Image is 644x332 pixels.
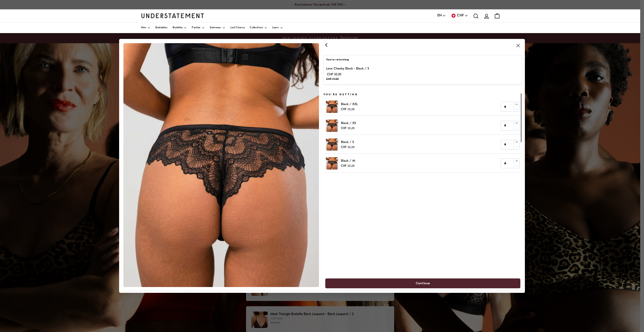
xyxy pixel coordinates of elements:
span: Last Chance [230,27,245,29]
button: CHF [451,13,468,18]
p: CHF 35.20 [326,72,369,82]
a: New [141,22,151,33]
a: Understatement Homepage [141,13,204,18]
strike: CHF 44.00 [326,78,339,81]
p: Black / M [341,158,355,164]
img: lace-cheeky-saboteur-34269228990629.jpg [326,157,338,170]
a: Bralettes [173,22,187,33]
span: Swimwear [210,27,221,29]
p: CHF 35.20 [341,145,355,150]
p: CHF 35.20 [341,164,355,169]
a: Swimwear [210,22,225,33]
button: Continue [325,278,520,288]
a: Bestsellers [155,22,167,33]
img: lace-cheeky-saboteur-34269228990629.jpg [326,138,338,151]
p: Lace Cheeky Black - Black / S [326,66,369,72]
span: New [141,27,146,29]
h5: You're getting [323,93,522,97]
button: EN [437,13,446,18]
p: CHF 35.20 [341,107,358,112]
p: CHF 35.20 [341,126,356,131]
span: CHF [457,13,464,18]
img: lace-cheeky-saboteur-34269228990629.jpg [326,101,338,113]
a: Last Chance [230,22,245,33]
span: Learn [272,27,279,29]
p: Black / XXL [341,102,358,107]
span: Continue [416,279,430,288]
a: Panties [192,22,204,33]
span: Panties [192,27,200,29]
span: EN [437,13,442,18]
a: Learn [272,22,283,33]
p: Black / XS [341,121,356,126]
p: Black / S [341,139,355,145]
img: lace-cheeky-saboteur-34269228990629.jpg [123,43,319,287]
span: Bestsellers [155,27,167,29]
a: Collections [250,22,267,33]
img: lace-cheeky-saboteur-34269228990629.jpg [326,120,338,132]
span: Bralettes [173,27,183,29]
p: You're returning [326,58,520,62]
span: Collections [250,27,263,29]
